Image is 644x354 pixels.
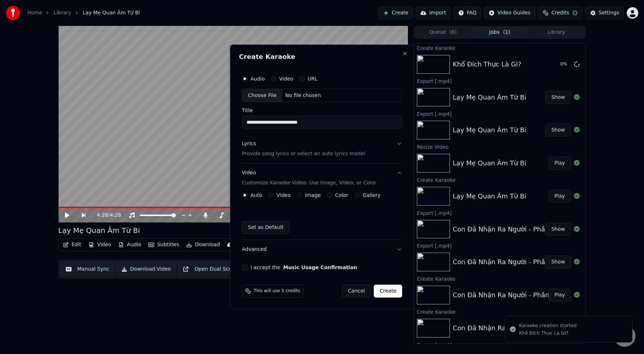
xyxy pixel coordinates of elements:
[242,108,402,113] label: Title
[242,141,256,148] div: Lyrics
[242,89,282,102] div: Choose File
[282,92,324,99] div: No file chosen
[242,170,376,187] div: Video
[305,193,321,198] label: Image
[250,265,357,270] label: I accept the
[242,240,402,259] button: Advanced
[283,265,357,270] button: I accept the
[250,193,262,198] label: Auto
[277,193,291,198] label: Video
[239,54,405,60] h2: Create Karaoke
[242,179,376,187] p: Customize Karaoke Video: Use Image, Video, or Color
[335,193,349,198] label: Color
[242,192,402,240] div: VideoCustomize Karaoke Video: Use Image, Video, or Color
[374,285,402,298] button: Create
[308,76,318,81] label: URL
[250,76,265,81] label: Audio
[242,151,365,158] p: Provide song lyrics or select an auto lyrics model
[254,288,300,294] span: This will use 5 credits
[242,135,402,164] button: LyricsProvide song lyrics or select an auto lyrics model
[342,285,371,298] button: Cancel
[242,164,402,193] button: VideoCustomize Karaoke Video: Use Image, Video, or Color
[279,76,293,81] label: Video
[242,221,290,234] button: Set as Default
[363,193,381,198] label: Gallery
